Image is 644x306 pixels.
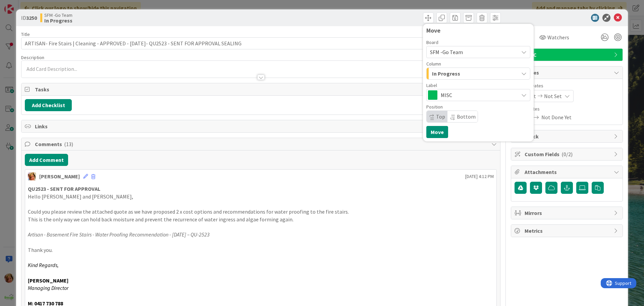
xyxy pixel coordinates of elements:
p: This is the only way we can hold back moisture and prevent the recurrence of water ingress and al... [28,216,494,223]
span: ID [21,14,37,22]
span: Links [35,122,488,130]
img: KD [28,172,36,180]
div: Move [426,27,530,34]
span: MISC [441,90,515,100]
span: Metrics [525,227,610,235]
p: Hello [PERSON_NAME] and [PERSON_NAME], [28,193,494,201]
p: Could you please review the attached quote as we have proposed 2 x cost options and recommendatio... [28,208,494,216]
span: ( 0/2 ) [561,151,573,158]
b: In Progress [44,18,72,23]
button: Add Comment [25,154,68,166]
button: Add Checklist [25,99,72,111]
span: Description [21,54,44,60]
span: Support [14,1,31,9]
span: Custom Fields [525,150,610,158]
strong: QU2523 - SENT FOR APPROVAL [28,185,100,192]
span: SFM -Go Team [430,49,463,55]
button: In Progress [426,68,530,80]
span: Block [525,132,610,140]
button: Move [426,126,448,138]
div: [PERSON_NAME] [39,172,80,180]
span: Attachments [525,168,610,176]
em: Artisan - Basement Fire Stairs - Water Proofing Recommendation - [DATE] – QU-2523 [28,231,210,238]
strong: [PERSON_NAME] [28,277,68,284]
span: ( 13 ) [64,141,73,147]
span: Column [426,61,441,66]
label: Title [21,31,30,37]
span: Bottom [457,113,476,120]
span: Actual Dates [515,105,619,113]
em: Kind Regards, [28,262,59,268]
span: Planned Dates [515,82,619,89]
span: Label [426,83,437,88]
span: Watchers [547,33,569,41]
span: Board [426,40,438,45]
span: MISC [525,51,610,59]
input: type card name here... [21,37,500,49]
span: Tasks [35,85,488,93]
span: Top [436,113,445,120]
em: Managing Director [28,285,68,291]
span: Comments [35,140,488,148]
span: SFM -Go Team [44,12,72,18]
span: Position [426,104,443,109]
span: Dates [525,69,610,77]
span: [DATE] 4:12 PM [465,173,494,180]
span: Not Done Yet [541,113,572,121]
b: 3250 [26,14,37,21]
p: Thank you. [28,246,494,254]
span: Mirrors [525,209,610,217]
span: In Progress [432,69,460,78]
span: Not Set [544,92,562,100]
